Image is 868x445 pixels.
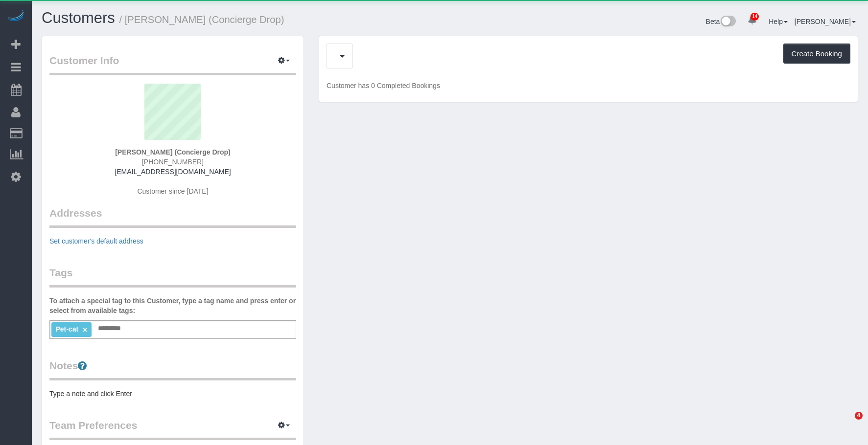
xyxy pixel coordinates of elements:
[49,358,296,380] legend: Notes
[49,389,296,399] pre: Type a note and click Enter
[795,18,856,25] a: [PERSON_NAME]
[42,9,115,26] a: Customers
[49,418,296,440] legend: Team Preferences
[6,10,25,23] img: Automaid Logo
[783,44,850,64] button: Create Booking
[49,296,296,315] label: To attach a special tag to this Customer, type a tag name and press enter or select from availabl...
[706,18,736,25] a: Beta
[855,412,863,420] span: 4
[49,53,296,75] legend: Customer Info
[743,10,762,31] a: 14
[720,16,736,28] img: New interface
[83,326,87,334] a: ×
[137,187,208,195] span: Customer since [DATE]
[49,266,296,288] legend: Tags
[751,13,759,21] span: 14
[835,412,858,435] iframe: Intercom live chat
[55,325,78,333] span: Pet-cat
[327,81,850,90] p: Customer has 0 Completed Bookings
[49,237,143,245] a: Set customer's default address
[115,168,231,176] a: [EMAIL_ADDRESS][DOMAIN_NAME]
[115,148,231,156] strong: [PERSON_NAME] (Concierge Drop)
[142,158,204,166] span: [PHONE_NUMBER]
[119,14,284,25] small: / [PERSON_NAME] (Concierge Drop)
[769,18,788,25] a: Help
